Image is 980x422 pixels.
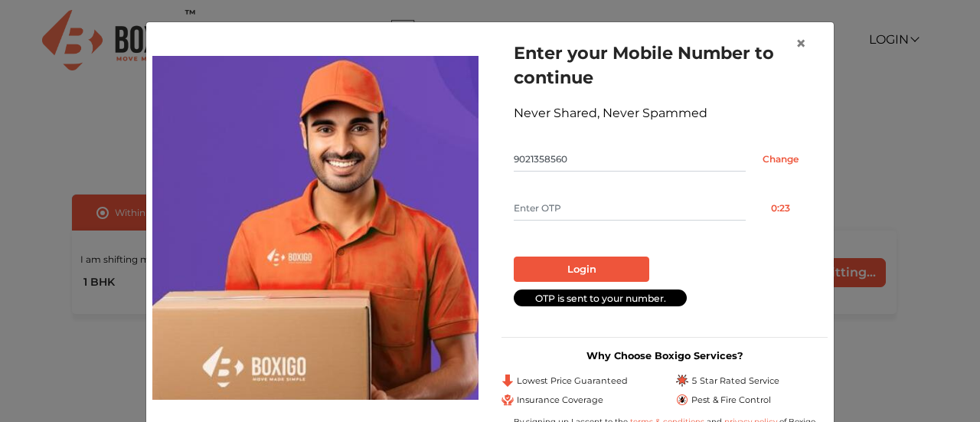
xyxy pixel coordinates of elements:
[514,147,746,172] input: Mobile No
[514,257,649,283] button: Login
[517,394,603,407] span: Insurance Coverage
[514,196,746,221] input: Enter OTP
[501,350,828,361] h3: Why Choose Boxigo Services?
[783,22,818,65] button: Close
[152,56,479,399] img: relocation-img
[514,41,815,90] h1: Enter your Mobile Number to continue
[795,32,806,54] span: ×
[691,394,771,407] span: Pest & Fire Control
[514,104,815,123] div: Never Shared, Never Spammed
[517,375,628,388] span: Lowest Price Guaranteed
[691,375,779,388] span: 5 Star Rated Service
[514,290,687,307] div: OTP is sent to your number.
[746,196,815,221] button: 0:23
[746,147,815,172] input: Change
